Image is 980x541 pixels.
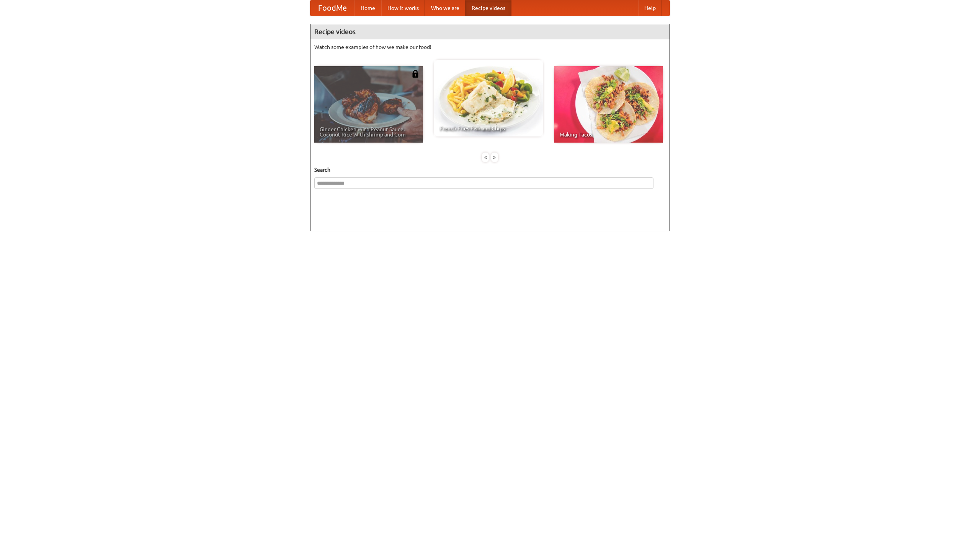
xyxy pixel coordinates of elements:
a: Recipe videos [465,0,511,16]
span: Making Tacos [560,132,658,137]
p: Watch some examples of how we make our food! [314,43,666,51]
span: French Fries Fish and Chips [439,126,537,131]
a: French Fries Fish and Chips [434,60,543,136]
a: Who we are [425,0,465,16]
img: 483408.png [412,70,419,78]
a: Making Tacos [554,66,663,143]
a: Home [354,0,381,16]
div: » [491,153,498,162]
a: Help [638,0,662,16]
h5: Search [314,166,666,174]
div: « [482,153,489,162]
a: How it works [381,0,425,16]
a: FoodMe [310,0,354,16]
h4: Recipe videos [310,24,670,39]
